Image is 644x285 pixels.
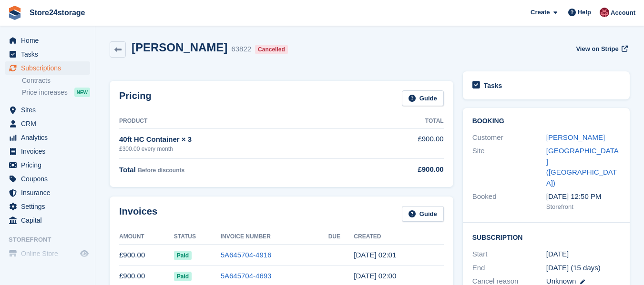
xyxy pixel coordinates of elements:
[546,191,620,202] div: [DATE] 12:50 PM
[354,229,443,245] th: Created
[358,128,444,158] td: £900.00
[402,90,444,106] a: Guide
[354,272,396,280] time: 2025-08-04 01:00:14 UTC
[138,167,184,174] span: Before discounts
[221,229,328,245] th: Invoice Number
[5,61,90,75] a: menu
[174,251,192,260] span: Paid
[119,90,152,106] h2: Pricing
[231,44,251,55] div: 63822
[21,61,78,75] span: Subscriptions
[328,229,354,245] th: Due
[472,146,546,188] div: Site
[9,235,95,245] span: Storefront
[221,272,272,280] a: 5A645704-4693
[119,245,174,266] td: £900.00
[472,191,546,211] div: Booked
[8,6,22,20] img: stora-icon-8386f47178a22dfd0bd8f6a31ec36ba5ce8667c1dd55bd0f319d3a0aa187defe.svg
[174,229,221,245] th: Status
[546,202,620,212] div: Storefront
[255,45,288,54] div: Cancelled
[5,186,90,199] a: menu
[5,158,90,172] a: menu
[611,8,635,18] span: Account
[5,103,90,117] a: menu
[119,114,358,129] th: Product
[546,133,605,141] a: [PERSON_NAME]
[5,131,90,144] a: menu
[21,103,78,117] span: Sites
[132,41,227,54] h2: [PERSON_NAME]
[22,87,90,98] a: Price increases NEW
[21,158,78,172] span: Pricing
[576,44,618,54] span: View on Stripe
[600,8,609,17] img: Mandy Huges
[546,249,569,260] time: 2024-12-04 01:00:00 UTC
[22,88,68,97] span: Price increases
[472,232,620,242] h2: Subscription
[472,132,546,143] div: Customer
[119,206,157,222] h2: Invoices
[531,8,550,17] span: Create
[119,134,358,145] div: 40ft HC Container × 3
[5,247,90,260] a: menu
[546,264,601,272] span: [DATE] (15 days)
[472,263,546,274] div: End
[21,247,78,260] span: Online Store
[21,214,78,227] span: Capital
[354,251,396,259] time: 2025-09-04 01:01:05 UTC
[358,114,444,129] th: Total
[5,214,90,227] a: menu
[472,249,546,260] div: Start
[5,172,90,186] a: menu
[74,88,90,97] div: NEW
[79,248,90,259] a: Preview store
[21,200,78,213] span: Settings
[119,229,174,245] th: Amount
[22,76,90,85] a: Contracts
[402,206,444,222] a: Guide
[119,145,358,153] div: £300.00 every month
[546,147,619,187] a: [GEOGRAPHIC_DATA] ([GEOGRAPHIC_DATA])
[572,41,630,57] a: View on Stripe
[578,8,591,17] span: Help
[484,81,502,90] h2: Tasks
[546,277,576,285] span: Unknown
[5,117,90,130] a: menu
[26,5,89,20] a: Store24storage
[5,200,90,213] a: menu
[5,34,90,47] a: menu
[21,117,78,130] span: CRM
[5,48,90,61] a: menu
[21,34,78,47] span: Home
[472,118,620,125] h2: Booking
[174,272,192,281] span: Paid
[5,145,90,158] a: menu
[221,251,272,259] a: 5A645704-4916
[21,172,78,186] span: Coupons
[21,48,78,61] span: Tasks
[358,164,444,175] div: £900.00
[119,166,136,174] span: Total
[21,131,78,144] span: Analytics
[21,145,78,158] span: Invoices
[21,186,78,199] span: Insurance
